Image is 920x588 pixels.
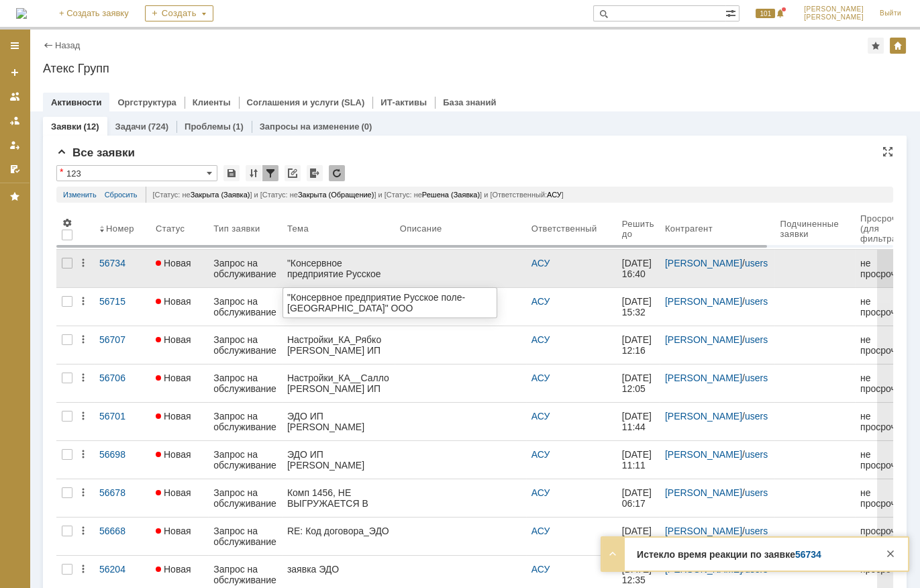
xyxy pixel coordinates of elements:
[531,411,550,422] a: АСУ
[233,121,244,132] div: (1)
[622,564,654,585] span: [DATE] 12:35
[156,487,191,498] span: Новая
[617,479,660,517] a: [DATE] 06:17
[282,288,395,326] a: FW: [JIRA] (SALE-864250) Re: ИНН 5027203511 КПП 231045001 АТЕКС ГРУПП СФЕРА КУРЬЕР Настройка ЭДО_...
[298,191,374,199] span: Закрыта (Обращение)
[208,479,282,517] a: Запрос на обслуживание
[156,296,191,307] span: Новая
[16,8,27,19] a: Перейти на домашнюю страницу
[745,411,768,422] a: users
[213,449,276,471] div: Запрос на обслуживание
[756,9,775,18] span: 101
[622,526,654,547] span: [DATE] 13:49
[78,449,89,460] div: Действия
[287,564,389,575] div: заявка ЭДО
[78,334,89,345] div: Действия
[78,411,89,422] div: Действия
[882,146,893,157] div: На всю страницу
[99,526,145,536] div: 56668
[117,97,176,107] a: Оргструктура
[665,296,770,307] div: /
[617,403,660,440] a: [DATE] 11:44
[795,549,821,560] a: 56734
[150,288,208,326] a: Новая
[94,518,150,555] a: 56668
[285,165,301,181] div: Скопировать ссылку на список
[94,326,150,364] a: 56707
[148,121,168,132] div: (724)
[622,296,654,317] span: [DATE] 15:32
[622,219,654,239] div: Решить до
[287,411,389,432] div: ЭДО ИП [PERSON_NAME]
[213,487,276,509] div: Запрос на обслуживание
[804,13,864,21] span: [PERSON_NAME]
[745,373,768,383] a: users
[83,121,99,132] div: (12)
[99,258,145,268] div: 56734
[531,334,550,345] a: АСУ
[725,6,739,19] span: Расширенный поиск
[156,334,191,345] span: Новая
[665,526,742,536] a: [PERSON_NAME]
[287,258,389,279] div: "Консервное предприятие Русское поле-[GEOGRAPHIC_DATA]" ООО
[860,411,915,432] div: не просрочен
[105,187,138,203] a: Сбросить
[146,187,886,203] div: [Статус: не ] и [Статус: не ] и [Статус: не ] и [Ответственный: ]
[665,411,742,422] a: [PERSON_NAME]
[94,441,150,479] a: 56698
[665,373,770,383] div: /
[860,258,915,279] div: не просрочен
[361,121,372,132] div: (0)
[78,373,89,383] div: Действия
[213,258,276,279] div: Запрос на обслуживание
[637,549,821,560] strong: Истекло время реакции по заявке
[99,411,145,422] div: 56701
[804,5,864,13] span: [PERSON_NAME]
[63,187,97,203] a: Изменить
[213,224,260,234] div: Тип заявки
[617,364,660,402] a: [DATE] 12:05
[617,441,660,479] a: [DATE] 11:11
[665,487,770,498] div: /
[622,487,654,509] span: [DATE] 06:17
[622,411,654,432] span: [DATE] 11:44
[531,564,550,575] a: АСУ
[208,288,282,326] a: Запрос на обслуживание
[617,518,660,555] a: [DATE] 13:49
[526,208,617,250] th: Ответственный
[665,487,742,498] a: [PERSON_NAME]
[617,326,660,364] a: [DATE] 12:16
[94,288,150,326] a: 56715
[531,296,550,307] a: АСУ
[99,487,145,498] div: 56678
[282,364,395,402] a: Настройки_КА__Салло [PERSON_NAME] ИП
[150,250,208,287] a: Новая
[665,373,742,383] a: [PERSON_NAME]
[868,38,884,54] div: Добавить в избранное
[193,97,231,107] a: Клиенты
[745,258,768,268] a: users
[56,146,135,159] span: Все заявки
[78,258,89,268] div: Действия
[145,5,213,21] div: Создать
[213,334,276,356] div: Запрос на обслуживание
[208,326,282,364] a: Запрос на обслуживание
[106,224,134,234] div: Номер
[665,449,770,460] div: /
[94,479,150,517] a: 56678
[213,373,276,394] div: Запрос на обслуживание
[860,334,915,356] div: не просрочен
[185,121,231,132] a: Проблемы
[51,121,81,132] a: Заявки
[99,564,145,575] div: 56204
[156,526,191,536] span: Новая
[282,208,395,250] th: Тема
[665,258,742,268] a: [PERSON_NAME]
[55,40,80,50] a: Назад
[665,224,713,234] div: Контрагент
[745,487,768,498] a: users
[156,564,191,575] span: Новая
[78,487,89,498] div: Действия
[150,403,208,440] a: Новая
[260,121,360,132] a: Запросы на изменение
